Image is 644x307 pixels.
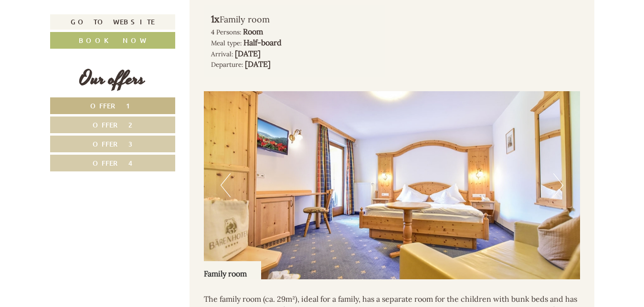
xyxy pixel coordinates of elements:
small: Meal type: [211,39,242,47]
span: Offer 2 [93,120,132,129]
small: Arrival: [211,50,233,58]
a: Book now [50,32,175,49]
b: Half-board [243,38,282,47]
img: image [204,91,580,279]
div: Family room [204,261,261,279]
span: Offer 4 [93,159,133,168]
span: Offer 1 [90,101,135,110]
b: [DATE] [235,49,261,58]
b: 1x [211,13,220,25]
a: Go to website [50,14,175,30]
button: Previous [221,173,231,197]
b: [DATE] [245,59,271,69]
small: 4 Persons: [211,28,241,36]
div: Our offers [50,65,175,93]
small: Departure: [211,60,243,69]
button: Next [553,173,563,197]
div: Family room [211,12,378,26]
b: Room [243,27,263,36]
span: Offer 3 [93,139,133,148]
